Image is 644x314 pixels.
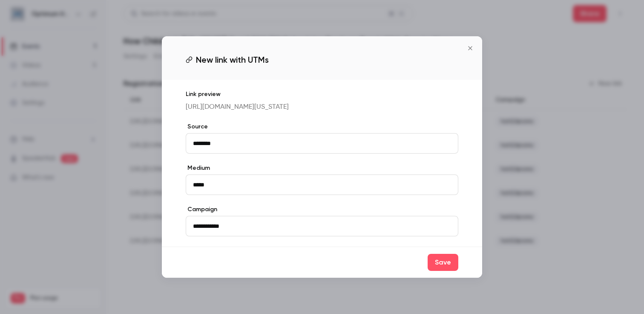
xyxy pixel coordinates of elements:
button: Save [428,254,458,271]
label: Campaign [186,205,458,214]
p: [URL][DOMAIN_NAME][US_STATE] [186,102,458,112]
button: Close [462,40,479,57]
label: Medium [186,164,458,172]
span: New link with UTMs [196,53,269,66]
p: Link preview [186,90,458,99]
label: Source [186,122,458,131]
